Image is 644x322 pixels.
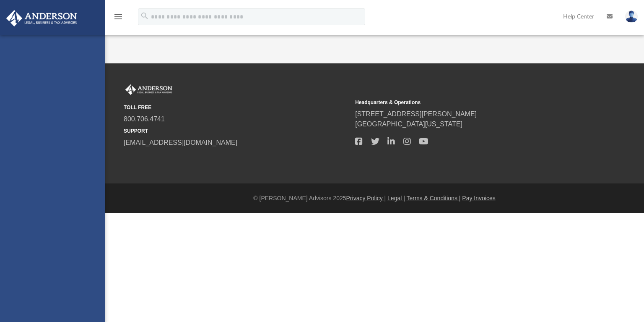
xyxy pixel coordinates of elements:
img: Anderson Advisors Platinum Portal [124,84,174,95]
small: TOLL FREE [124,104,349,111]
small: SUPPORT [124,127,349,135]
a: [EMAIL_ADDRESS][DOMAIN_NAME] [124,139,237,146]
a: [STREET_ADDRESS][PERSON_NAME] [355,110,477,118]
div: © [PERSON_NAME] Advisors 2025 [105,194,644,203]
img: Anderson Advisors Platinum Portal [4,10,80,26]
i: search [140,11,149,21]
a: Pay Invoices [462,195,495,202]
a: 800.706.4741 [124,115,165,123]
img: User Pic [625,10,638,23]
a: menu [113,16,123,22]
a: Legal | [387,195,405,202]
a: Terms & Conditions | [407,195,461,202]
a: [GEOGRAPHIC_DATA][US_STATE] [355,120,462,128]
a: Privacy Policy | [346,195,386,202]
i: menu [113,12,123,22]
small: Headquarters & Operations [355,99,581,106]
